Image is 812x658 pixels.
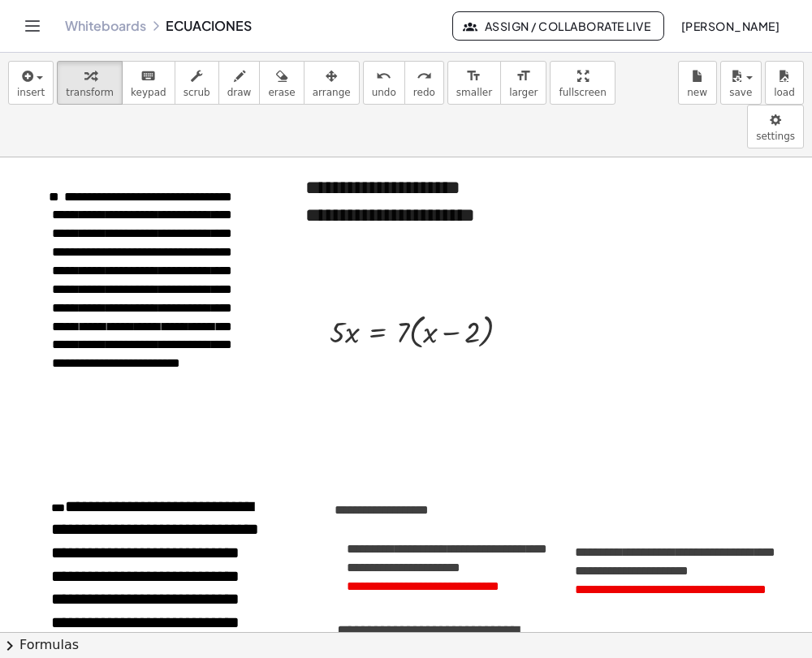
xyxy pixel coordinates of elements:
[509,87,538,98] span: larger
[559,87,606,98] span: fullscreen
[17,87,45,98] span: insert
[122,61,175,105] button: keyboardkeypad
[184,87,210,98] span: scrub
[227,87,252,98] span: draw
[363,61,405,105] button: undoundo
[19,13,45,39] button: Toggle navigation
[550,61,615,105] button: fullscreen
[678,61,717,105] button: new
[456,87,492,98] span: smaller
[447,61,501,105] button: format_sizesmaller
[313,87,351,98] span: arrange
[720,61,762,105] button: save
[774,87,795,98] span: load
[66,87,114,98] span: transform
[259,61,304,105] button: erase
[452,11,664,41] button: Assign / Collaborate Live
[747,105,804,148] button: settings
[516,67,531,86] i: format_size
[417,67,432,86] i: redo
[65,18,146,34] a: Whiteboards
[175,61,219,105] button: scrub
[57,61,123,105] button: transform
[376,67,391,86] i: undo
[466,19,650,33] span: Assign / Collaborate Live
[131,87,166,98] span: keypad
[756,131,795,142] span: settings
[140,67,156,86] i: keyboard
[404,61,444,105] button: redoredo
[8,61,54,105] button: insert
[268,87,295,98] span: erase
[667,11,793,41] button: [PERSON_NAME]
[466,67,482,86] i: format_size
[687,87,707,98] span: new
[729,87,752,98] span: save
[413,87,435,98] span: redo
[680,19,780,33] span: [PERSON_NAME]
[372,87,396,98] span: undo
[218,61,261,105] button: draw
[765,61,804,105] button: load
[304,61,360,105] button: arrange
[500,61,546,105] button: format_sizelarger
